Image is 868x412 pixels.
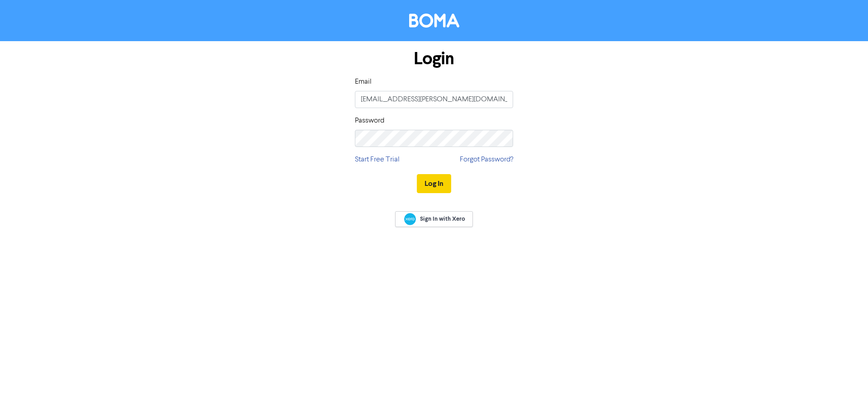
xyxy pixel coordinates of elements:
[823,369,868,412] iframe: Chat Widget
[355,48,513,69] h1: Login
[417,174,451,193] button: Log In
[355,115,384,126] label: Password
[355,154,400,165] a: Start Free Trial
[404,213,416,225] img: Xero logo
[395,211,473,227] a: Sign In with Xero
[420,215,465,223] span: Sign In with Xero
[355,76,372,87] label: Email
[409,14,459,28] img: BOMA Logo
[460,154,513,165] a: Forgot Password?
